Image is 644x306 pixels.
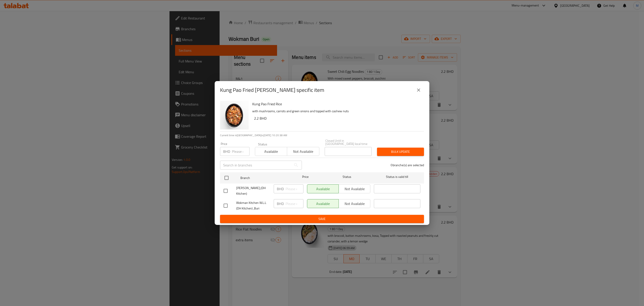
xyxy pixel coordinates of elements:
[286,199,303,208] input: Please enter price
[220,161,292,170] input: Search in branches
[290,174,320,180] span: Price
[289,148,317,155] span: Not available
[377,148,424,156] button: Bulk update
[286,184,303,193] input: Please enter price
[236,200,270,211] span: Wokman Kitchen W.L.L (DH Kitchen) ,Buri
[232,147,250,156] input: Please enter price
[255,147,287,156] button: Available
[277,201,284,206] p: BHD
[252,108,420,114] p: with mushrooms, carrots and green onions and topped with cashew nuts
[277,186,284,192] p: BHD
[220,215,424,223] button: Save
[287,147,319,156] button: Not available
[257,148,285,155] span: Available
[391,163,424,167] p: 0 branche(s) are selected
[240,175,287,181] span: Branch
[220,86,324,94] h2: Kung Pao Fried [PERSON_NAME] specific item
[374,174,420,180] span: Status is valid till
[220,101,249,129] img: Kung Pao Fried Rice
[220,133,424,137] p: Current time in [GEOGRAPHIC_DATA] is [DATE] 10:20:38 AM
[381,149,420,155] span: Bulk update
[254,115,420,121] h6: 2.2 BHD
[236,185,270,196] span: [PERSON_NAME],(DH Kitchen)
[252,101,420,107] h6: Kung Pao Fried Rice
[324,174,370,180] span: Status
[224,216,420,222] span: Save
[223,149,230,154] p: BHD
[413,85,424,95] button: close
